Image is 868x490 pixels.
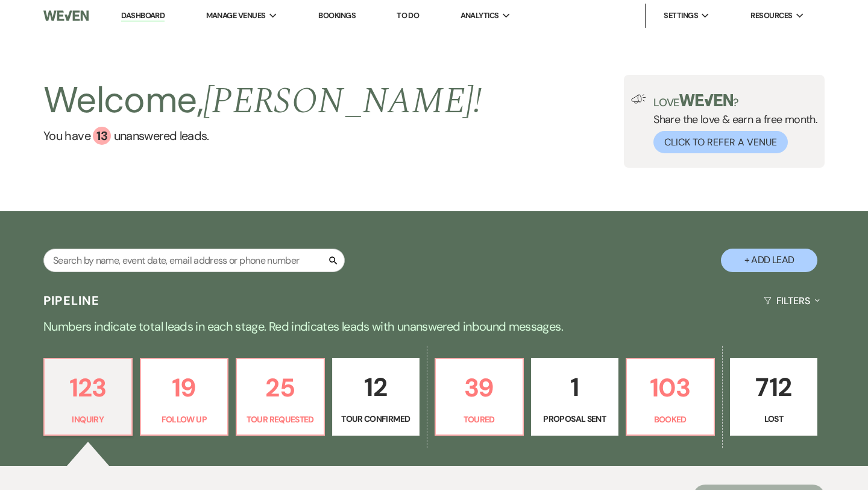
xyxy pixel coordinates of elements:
[43,75,482,127] h2: Welcome,
[443,413,515,426] p: Toured
[721,249,817,272] button: + Add Lead
[340,412,412,425] p: Tour Confirmed
[397,10,419,21] a: To Do
[43,3,89,28] img: Weven Logo
[539,367,611,407] p: 1
[750,10,792,22] span: Resources
[148,367,221,408] p: 19
[318,10,356,21] a: Bookings
[43,358,133,436] a: 123Inquiry
[634,413,706,426] p: Booked
[244,367,316,408] p: 25
[435,358,524,436] a: 39Toured
[52,367,124,408] p: 123
[653,131,788,153] button: Click to Refer a Venue
[539,412,611,425] p: Proposal Sent
[43,249,345,272] input: Search by name, event date, email address or phone number
[52,413,124,426] p: Inquiry
[461,10,499,22] span: Analytics
[236,358,325,436] a: 25Tour Requested
[730,358,818,436] a: 712Lost
[148,413,221,426] p: Follow Up
[332,358,420,436] a: 12Tour Confirmed
[43,127,482,145] a: You have 13 unanswered leads.
[340,367,412,407] p: 12
[244,413,316,426] p: Tour Requested
[738,412,810,425] p: Lost
[634,367,706,408] p: 103
[759,285,825,317] button: Filters
[631,94,646,104] img: loud-speaker-illustration.svg
[679,94,733,106] img: weven-logo-green.svg
[206,10,266,22] span: Manage Venues
[140,358,229,436] a: 19Follow Up
[121,10,165,22] a: Dashboard
[443,367,515,408] p: 39
[664,10,698,22] span: Settings
[93,127,111,145] div: 13
[653,94,817,108] p: Love ?
[203,74,482,129] span: [PERSON_NAME] !
[626,358,715,436] a: 103Booked
[738,367,810,407] p: 712
[646,94,817,153] div: Share the love & earn a free month.
[43,292,100,309] h3: Pipeline
[531,358,619,436] a: 1Proposal Sent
